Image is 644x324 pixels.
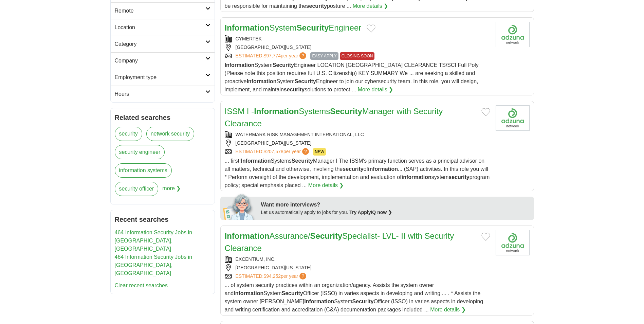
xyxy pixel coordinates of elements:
h2: Remote [115,7,205,15]
strong: information [402,174,431,180]
strong: information [368,166,398,172]
a: security [115,127,142,141]
h2: Location [115,23,205,32]
h2: Category [115,40,205,48]
span: ? [299,273,306,280]
strong: security [306,3,327,9]
button: Add to favorite jobs [481,233,490,241]
div: [GEOGRAPHIC_DATA][US_STATE] [225,140,490,147]
img: Company logo [496,22,530,47]
div: EXCENTIUM, INC. [225,256,490,263]
div: CYMERTEK [225,35,490,42]
a: Category [111,36,215,52]
a: ESTIMATED:$94,252per year? [236,273,308,280]
button: Add to favorite jobs [367,24,375,33]
a: More details ❯ [358,86,393,94]
strong: Security [297,23,329,32]
a: 464 Information Security Jobs in [GEOGRAPHIC_DATA], [GEOGRAPHIC_DATA] [115,254,192,276]
span: more ❯ [162,182,181,200]
strong: Information [225,62,255,68]
strong: Information [241,158,271,164]
a: 464 Information Security Jobs in [GEOGRAPHIC_DATA], [GEOGRAPHIC_DATA] [115,230,192,252]
h2: Employment type [115,73,205,82]
img: Company logo [496,230,530,255]
span: System Engineer LOCATION [GEOGRAPHIC_DATA] CLEARANCE TS/SCI Full Poly (Please note this position ... [225,62,479,92]
div: WATERMARK RISK MANAGEMENT INTERNATIONAL, LLC [225,131,490,138]
span: $97,774 [263,53,281,58]
span: EASY APPLY [310,52,338,60]
strong: Security [330,107,362,116]
strong: Security [282,290,303,296]
div: Want more interviews? [261,201,530,209]
a: Location [111,19,215,36]
div: [GEOGRAPHIC_DATA][US_STATE] [225,44,490,51]
a: Employment type [111,69,215,86]
strong: security [284,87,305,92]
span: ... of system security practices within an organization/agency. Assists the system owner and Syst... [225,282,483,312]
a: security officer [115,182,159,196]
strong: Information [225,23,270,32]
a: InformationAssurance/SecuritySpecialist- LVL- II with Security Clearance [225,231,454,253]
a: security engineer [115,145,165,159]
button: Add to favorite jobs [481,108,490,116]
span: ? [299,52,306,59]
span: ... first! Systems Manager I The ISSM's primary function serves as a principal advisor on all mat... [225,158,490,188]
strong: Information [246,78,276,84]
strong: Security [310,231,343,240]
a: information systems [115,163,172,178]
a: ISSM I -InformationSystemsSecurityManager with Security Clearance [225,107,443,128]
a: Hours [111,86,215,102]
strong: Security [273,62,294,68]
a: Company [111,52,215,69]
strong: Security [292,158,313,164]
div: Let us automatically apply to jobs for you. [261,209,530,216]
span: $94,252 [263,273,281,279]
a: More details ❯ [430,306,466,314]
strong: Information [254,107,299,116]
h2: Company [115,57,205,65]
div: [GEOGRAPHIC_DATA][US_STATE] [225,264,490,271]
strong: security [448,174,469,180]
img: Company logo [496,105,530,131]
h2: Hours [115,90,205,98]
span: ? [302,148,309,155]
a: Clear recent searches [115,283,168,288]
strong: security [343,166,363,172]
strong: Information [234,290,263,296]
a: ESTIMATED:$207,578per year? [236,148,311,156]
span: $207,578 [263,149,283,154]
strong: Information [304,299,334,304]
span: NEW [313,148,326,156]
h2: Recent searches [115,214,210,224]
h2: Related searches [115,112,210,123]
a: Remote [111,2,215,19]
a: InformationSystemSecurityEngineer [225,23,362,32]
a: Try ApplyIQ now ❯ [349,210,392,215]
strong: Information [225,231,270,240]
span: CLOSING SOON [340,52,375,60]
strong: Security [295,78,316,84]
strong: Security [352,299,374,304]
img: apply-iq-scientist.png [223,193,256,220]
a: ESTIMATED:$97,774per year? [236,52,308,60]
a: network security [146,127,195,141]
a: More details ❯ [308,181,344,190]
a: More details ❯ [353,2,388,10]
